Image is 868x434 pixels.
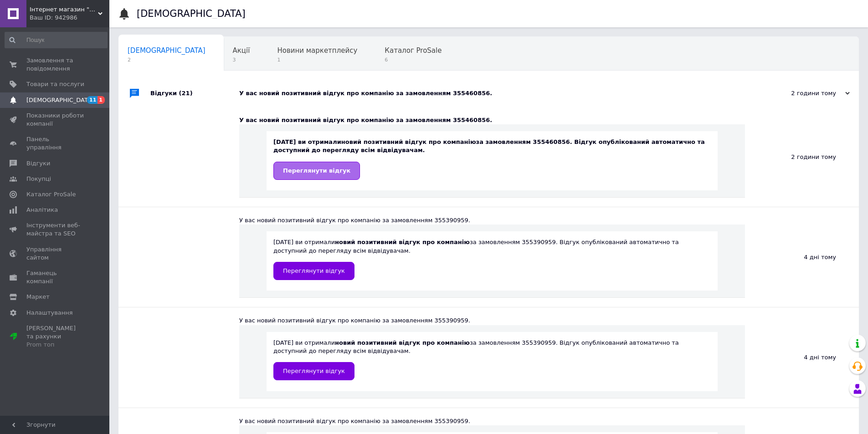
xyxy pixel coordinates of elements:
[128,56,205,63] span: 2
[26,245,84,262] span: Управління сайтом
[233,46,250,55] span: Акції
[283,267,345,274] span: Переглянути відгук
[239,317,745,325] div: У вас новий позитивний відгук про компанію за замовленням 355390959.
[26,112,84,128] span: Показники роботи компанії
[26,175,51,183] span: Покупці
[273,262,354,280] a: Переглянути відгук
[239,417,745,425] div: У вас новий позитивний відгук про компанію за замовленням 355390959.
[335,339,470,346] b: новий позитивний відгук про компанію
[273,138,711,179] div: [DATE] ви отримали за замовленням 355460856. Відгук опублікований автоматично та доступний до пер...
[283,167,350,174] span: Переглянути відгук
[87,96,98,104] span: 11
[745,207,859,307] div: 4 дні тому
[26,56,84,73] span: Замовлення та повідомлення
[128,46,205,55] span: [DEMOGRAPHIC_DATA]
[26,159,50,168] span: Відгуки
[26,341,84,349] div: Prom топ
[277,56,357,63] span: 1
[233,56,250,63] span: 3
[26,80,84,88] span: Товари та послуги
[26,190,76,199] span: Каталог ProSale
[239,216,745,225] div: У вас новий позитивний відгук про компанію за замовленням 355390959.
[26,221,84,238] span: Інструменти веб-майстра та SEO
[26,269,84,286] span: Гаманець компанії
[150,80,239,107] div: Відгуки
[335,239,470,245] b: новий позитивний відгук про компанію
[341,138,476,145] b: новий позитивний відгук про компанію
[5,32,108,48] input: Пошук
[239,116,745,124] div: У вас новий позитивний відгук про компанію за замовленням 355460856.
[745,107,859,207] div: 2 години тому
[239,89,759,97] div: У вас новий позитивний відгук про компанію за замовленням 355460856.
[137,8,246,19] h1: [DEMOGRAPHIC_DATA]
[745,307,859,407] div: 4 дні тому
[385,46,442,55] span: Каталог ProSale
[26,96,94,104] span: [DEMOGRAPHIC_DATA]
[273,162,360,180] a: Переглянути відгук
[385,56,442,63] span: 6
[26,324,84,349] span: [PERSON_NAME] та рахунки
[273,339,711,380] div: [DATE] ви отримали за замовленням 355390959. Відгук опублікований автоматично та доступний до пер...
[26,309,73,317] span: Налаштування
[283,368,345,374] span: Переглянути відгук
[26,206,58,214] span: Аналітика
[26,135,84,152] span: Панель управління
[759,89,850,97] div: 2 години тому
[179,90,193,97] span: (21)
[30,5,98,14] span: Інтернет магазин "Розпродаж"
[26,293,50,301] span: Маркет
[273,362,354,380] a: Переглянути відгук
[30,14,109,22] div: Ваш ID: 942986
[273,238,711,280] div: [DATE] ви отримали за замовленням 355390959. Відгук опублікований автоматично та доступний до пер...
[277,46,357,55] span: Новини маркетплейсу
[98,96,105,104] span: 1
